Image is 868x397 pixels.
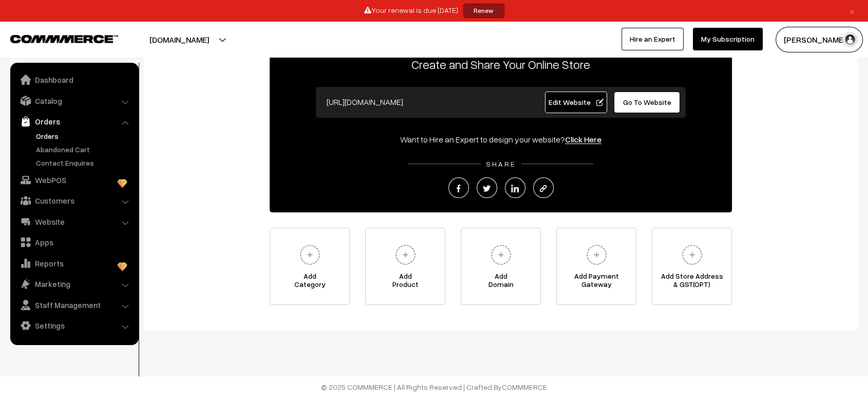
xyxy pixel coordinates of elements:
a: Customers [13,191,135,210]
a: Orders [13,112,135,131]
a: Hire an Expert [621,28,684,50]
img: plus.svg [487,241,515,269]
a: Click Here [565,134,601,145]
span: Add Domain [461,272,540,293]
a: Add Store Address& GST(OPT) [652,228,732,305]
a: × [845,5,859,17]
img: plus.svg [582,241,611,269]
button: [PERSON_NAME] [776,27,863,52]
span: Add Payment Gateway [557,272,636,293]
a: COMMMERCE [10,32,100,44]
span: Add Store Address & GST(OPT) [652,272,731,293]
span: Edit Website [549,98,603,106]
a: Apps [13,233,135,251]
button: [DOMAIN_NAME] [114,27,245,52]
a: AddProduct [365,228,445,305]
a: AddCategory [270,228,350,305]
a: Reports [13,254,135,273]
a: WebPOS [13,171,135,189]
a: Website [13,212,135,231]
a: AddDomain [461,228,541,305]
span: Go To Website [623,98,671,106]
p: Create and Share Your Online Store [270,55,732,74]
a: Settings [13,316,135,335]
a: Go To Website [614,92,680,113]
a: Contact Enquires [33,157,135,168]
img: plus.svg [391,241,420,269]
a: Abandoned Cart [33,144,135,155]
img: COMMMERCE [10,35,118,43]
img: plus.svg [296,241,324,269]
img: user [842,32,858,47]
span: Add Category [270,272,349,293]
div: Want to Hire an Expert to design your website? [270,133,732,146]
a: Renew [463,4,504,18]
span: SHARE [481,159,521,168]
a: COMMMERCE [502,383,547,391]
a: Catalog [13,92,135,110]
a: Staff Management [13,296,135,314]
a: Add PaymentGateway [556,228,636,305]
span: Add Product [366,272,445,293]
img: plus.svg [678,241,706,269]
a: Edit Website [545,92,608,113]
div: Your renewal is due [DATE] [4,4,864,18]
a: Orders [33,131,135,141]
a: Marketing [13,275,135,293]
a: My Subscription [693,28,763,50]
a: Dashboard [13,70,135,89]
